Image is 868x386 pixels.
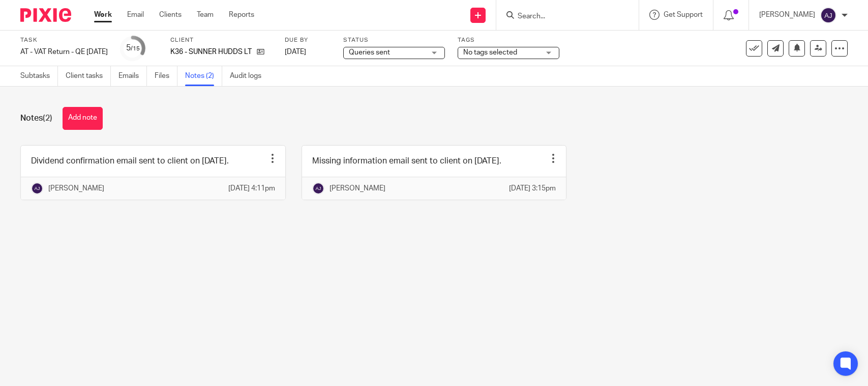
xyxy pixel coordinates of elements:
[118,66,147,86] a: Emails
[285,48,306,56] span: [DATE]
[330,183,385,194] p: [PERSON_NAME]
[170,47,252,57] p: K36 - SUNNER HUDDS LTD
[759,10,815,20] p: [PERSON_NAME]
[664,11,703,18] span: Get Support
[20,47,108,57] div: AT - VAT Return - QE 31-08-2025
[228,183,275,194] p: [DATE] 4:11pm
[94,10,112,20] a: Work
[820,7,836,23] img: svg%3E
[185,66,222,86] a: Notes (2)
[126,42,140,54] div: 5
[349,49,390,56] span: Queries sent
[31,182,43,195] img: svg%3E
[20,8,71,22] img: Pixie
[63,107,103,130] button: Add note
[127,10,144,20] a: Email
[458,36,559,44] label: Tags
[20,66,58,86] a: Subtasks
[159,10,182,20] a: Clients
[20,36,108,44] label: Task
[509,183,556,194] p: [DATE] 3:15pm
[66,66,111,86] a: Client tasks
[155,66,177,86] a: Files
[43,114,52,122] span: (2)
[131,46,140,51] small: /15
[312,182,324,195] img: svg%3E
[48,183,104,194] p: [PERSON_NAME]
[197,10,214,20] a: Team
[517,12,608,21] input: Search
[229,10,254,20] a: Reports
[170,36,272,44] label: Client
[463,49,517,56] span: No tags selected
[230,66,269,86] a: Audit logs
[20,113,52,124] h1: Notes
[20,47,108,57] div: AT - VAT Return - QE [DATE]
[343,36,445,44] label: Status
[285,36,331,44] label: Due by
